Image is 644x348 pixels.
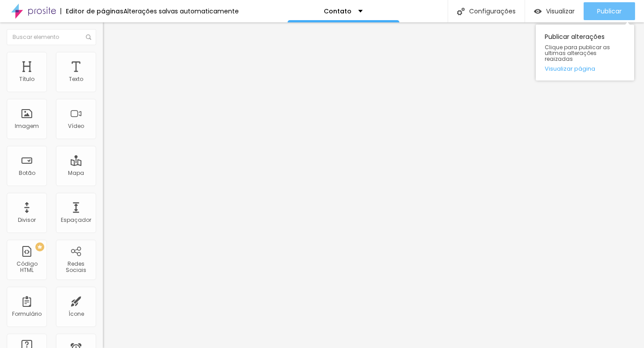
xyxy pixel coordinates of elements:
button: Publicar [584,2,635,20]
div: Texto [69,76,83,82]
div: Divisor [18,217,36,223]
input: Buscar elemento [7,29,96,45]
div: Título [19,76,34,82]
span: Visualizar [546,8,575,15]
div: Imagem [15,123,39,129]
img: view-1.svg [534,8,542,15]
div: Editor de páginas [60,8,123,14]
div: Mapa [68,170,84,176]
div: Espaçador [61,217,91,223]
div: Vídeo [68,123,84,129]
span: Clique para publicar as ultimas alterações reaizadas [545,44,625,62]
a: Visualizar página [545,66,625,72]
div: Redes Sociais [58,261,93,274]
img: Icone [86,34,91,40]
div: Ícone [68,311,84,317]
div: Publicar alterações [536,25,634,81]
img: Icone [457,8,465,15]
div: Formulário [12,311,42,317]
span: Publicar [597,8,622,15]
div: Botão [19,170,35,176]
div: Código HTML [9,261,44,274]
button: Visualizar [525,2,584,20]
p: Contato [324,8,352,14]
div: Alterações salvas automaticamente [123,8,239,14]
